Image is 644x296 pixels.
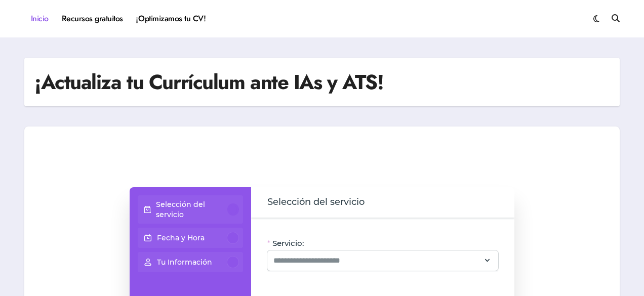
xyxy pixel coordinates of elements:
p: Tu Información [157,257,212,267]
p: Selección del servicio [156,199,228,220]
span: Servicio: [272,238,304,248]
a: Recursos gratuitos [55,5,130,32]
h1: ¡Actualiza tu Currículum ante IAs y ATS! [34,68,383,96]
p: Fecha y Hora [157,233,205,243]
a: ¡Optimizamos tu CV! [130,5,212,32]
a: Inicio [24,5,55,32]
span: Selección del servicio [267,195,365,209]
